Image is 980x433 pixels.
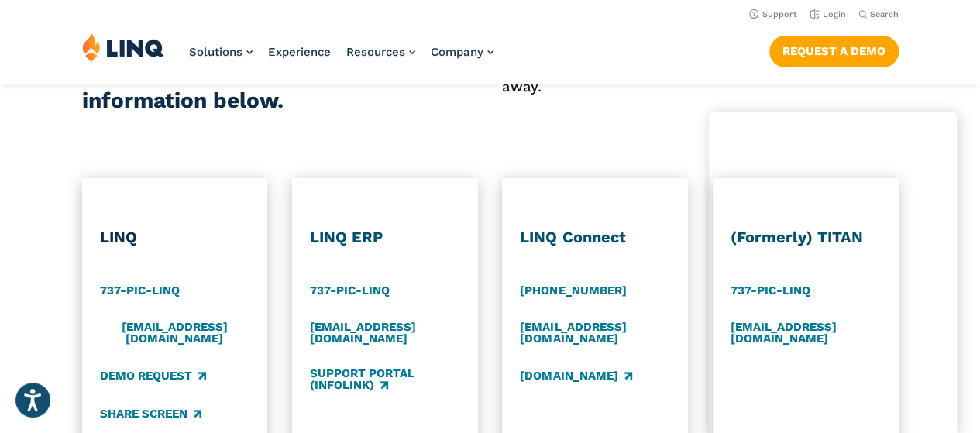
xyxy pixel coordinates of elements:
a: Support Portal (Infolink) [310,367,460,393]
span: Resources [346,45,405,59]
h3: LINQ Connect [520,228,670,248]
a: Support [749,9,797,19]
span: Solutions [189,45,242,59]
nav: Button Navigation [769,33,899,67]
span: Company [431,45,483,59]
button: Open Search Bar [858,9,899,20]
a: Demo Request [100,367,206,384]
a: Company [431,45,493,59]
h3: LINQ ERP [310,228,460,248]
span: Search [870,9,899,19]
nav: Primary Navigation [189,33,493,84]
a: [DOMAIN_NAME] [520,367,631,384]
a: [EMAIL_ADDRESS][DOMAIN_NAME] [310,320,460,345]
a: [PHONE_NUMBER] [520,282,626,299]
a: Solutions [189,45,253,59]
a: Request a Demo [769,36,899,67]
a: Resources [346,45,415,59]
a: [EMAIL_ADDRESS][DOMAIN_NAME] [100,320,250,345]
h3: LINQ [100,228,250,248]
h2: Find all your product support information below. [82,54,408,116]
a: 737-PIC-LINQ [310,282,390,299]
img: LINQ | K‑12 Software [82,33,164,62]
a: [EMAIL_ADDRESS][DOMAIN_NAME] [520,320,670,345]
a: 737-PIC-LINQ [100,282,180,299]
a: Share Screen [100,405,201,422]
a: Experience [268,45,331,59]
a: Login [810,9,846,19]
iframe: Chat Window [709,112,957,433]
